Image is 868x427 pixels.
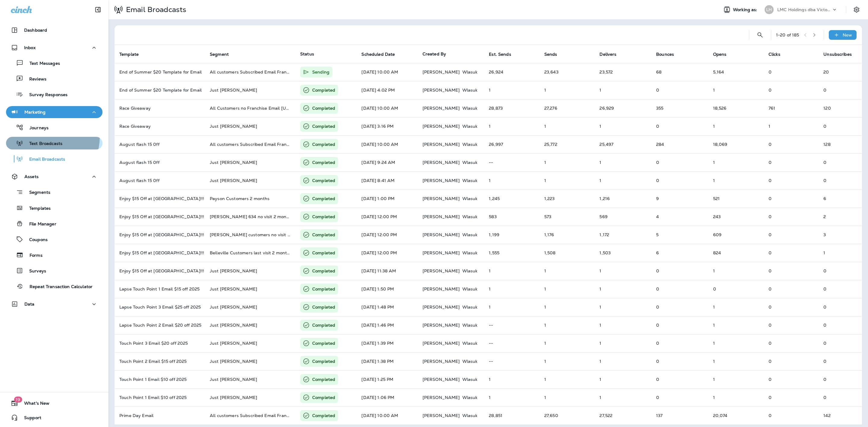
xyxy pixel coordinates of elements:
[713,232,722,237] span: Open rate:52% (Opens/Sends)
[595,226,651,244] td: 1,172
[595,153,651,171] td: 1
[462,124,478,129] p: Wlasuk
[312,358,335,364] p: Completed
[484,262,539,280] td: 1
[539,226,595,244] td: 1,176
[819,208,862,226] td: 2
[819,135,862,153] td: 128
[769,178,772,183] span: 0
[6,249,102,261] button: Forms
[819,262,862,280] td: 0
[595,117,651,135] td: 1
[18,401,49,408] span: What's New
[769,322,772,328] span: 0
[462,268,478,273] p: Wlasuk
[6,280,102,293] button: Repeat Transaction Calculator
[124,5,186,14] p: Email Broadcasts
[599,52,616,57] span: Delivers
[489,52,519,57] span: Est. Sends
[769,69,772,75] span: 0
[484,334,539,352] td: --
[312,159,335,165] p: Completed
[119,142,200,147] p: August flash 15 0ff
[462,142,478,147] p: Wlasuk
[656,52,674,57] span: Bounces
[544,52,565,57] span: Sends
[651,81,708,99] td: 0
[484,153,539,171] td: --
[713,250,721,256] span: Open rate:55% (Opens/Sends)
[713,268,715,274] span: Open rate:100% (Opens/Sends)
[462,359,478,364] p: Wlasuk
[484,226,539,244] td: 1,199
[312,322,335,328] p: Completed
[6,42,102,54] button: Inbox
[769,52,780,57] span: Clicks
[24,61,60,67] p: Text Messages
[24,125,49,131] p: Journeys
[423,214,460,219] p: [PERSON_NAME]
[462,305,478,309] p: Wlasuk
[595,135,651,153] td: 25,497
[312,123,335,129] p: Completed
[819,226,862,244] td: 3
[312,250,335,256] p: Completed
[819,99,862,117] td: 120
[210,52,229,57] span: Segment
[210,124,257,129] span: Just Rob
[651,244,708,262] td: 6
[713,286,716,292] span: 0
[651,280,708,298] td: 0
[119,196,200,201] p: Enjoy $15 Off at Victory Lane!!!
[357,352,417,370] td: [DATE] 1:38 PM
[651,171,708,190] td: 0
[6,137,102,149] button: Text Broadcasts
[6,217,102,230] button: File Manager
[24,45,36,50] p: Inbox
[484,316,539,334] td: --
[24,174,39,179] p: Assets
[423,70,460,74] p: [PERSON_NAME]
[210,341,257,346] span: Just Rob
[23,221,56,227] p: File Manager
[119,160,200,165] p: August flash 15 0ff
[651,316,708,334] td: 0
[819,280,862,298] td: 0
[119,88,200,93] p: End of Summer $20 Template for Email
[819,298,862,316] td: 0
[713,196,720,201] span: Open rate:43% (Opens/Sends)
[651,334,708,352] td: 0
[713,341,715,346] span: Open rate:100% (Opens/Sends)
[484,171,539,190] td: 1
[312,141,335,147] p: Completed
[423,232,460,237] p: [PERSON_NAME]
[754,29,766,41] button: Search Email Broadcasts
[462,323,478,328] p: Wlasuk
[599,52,624,57] span: Delivers
[119,52,139,57] span: Template
[769,286,772,292] span: 0
[713,214,721,219] span: Open rate:42% (Opens/Sends)
[713,69,724,75] span: Open rate:22% (Opens/Sends)
[651,352,708,370] td: 0
[595,334,651,352] td: 1
[423,106,460,111] p: [PERSON_NAME]
[651,190,708,208] td: 9
[713,178,715,183] span: Open rate:100% (Opens/Sends)
[361,52,403,57] span: Scheduled Date
[312,214,335,220] p: Completed
[210,304,257,310] span: Just Rob
[357,81,417,99] td: [DATE] 4:02 PM
[713,160,715,165] span: Open rate:100% (Opens/Sends)
[489,52,511,57] span: Est. Sends
[595,190,651,208] td: 1,216
[713,322,715,328] span: Open rate:100% (Opens/Sends)
[595,208,651,226] td: 569
[651,117,708,135] td: 0
[312,196,335,202] p: Completed
[210,322,257,328] span: Just Rob
[713,359,715,364] span: Open rate:100% (Opens/Sends)
[357,244,417,262] td: [DATE] 12:00 PM
[819,334,862,352] td: 0
[210,196,270,201] span: Payson Customers 2 months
